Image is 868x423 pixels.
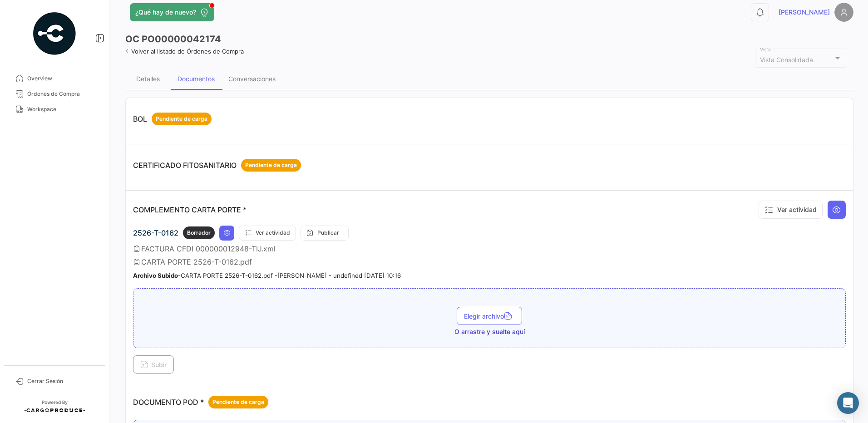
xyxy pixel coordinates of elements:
[140,361,167,369] span: Subir
[133,205,247,214] p: COMPLEMENTO CARTA PORTE *
[27,377,98,385] span: Cerrar Sesión
[178,75,215,83] div: Documentos
[837,392,859,414] div: Abrir Intercom Messenger
[133,159,301,172] p: CERTIFICADO FITOSANITARIO
[779,8,830,17] span: [PERSON_NAME]
[454,327,525,336] span: O arrastre y suelte aquí
[239,226,296,241] button: Ver actividad
[212,398,264,406] span: Pendiente de carga
[141,257,252,266] span: CARTA PORTE 2526-T-0162.pdf
[141,244,276,253] span: FACTURA CFDI 000000012948-TIJ.xml
[228,75,276,83] div: Conversaciones
[7,71,102,86] a: Overview
[130,3,214,21] button: ¿Qué hay de nuevo?
[32,11,77,56] img: powered-by.png
[759,201,823,219] button: Ver actividad
[27,74,98,83] span: Overview
[133,113,212,125] p: BOL
[133,228,178,237] span: 2526-T-0162
[133,272,401,279] small: - CARTA PORTE 2526-T-0162.pdf - [PERSON_NAME] - undefined [DATE] 10:16
[834,3,853,22] img: placeholder-user.png
[27,105,98,113] span: Workspace
[245,161,297,169] span: Pendiente de carga
[125,33,221,45] h3: OC PO00000042174
[133,396,268,408] p: DOCUMENTO POD *
[7,86,102,102] a: Órdenes de Compra
[7,102,102,117] a: Workspace
[187,229,211,237] span: Borrador
[301,226,349,241] button: Publicar
[125,48,244,55] a: Volver al listado de Órdenes de Compra
[156,115,207,123] span: Pendiente de carga
[464,312,515,320] span: Elegir archivo
[135,8,196,17] span: ¿Qué hay de nuevo?
[136,75,160,83] div: Detalles
[457,307,522,325] button: Elegir archivo
[133,272,178,279] b: Archivo Subido
[760,56,813,64] mat-select-trigger: Vista Consolidada
[27,90,98,98] span: Órdenes de Compra
[133,355,174,374] button: Subir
